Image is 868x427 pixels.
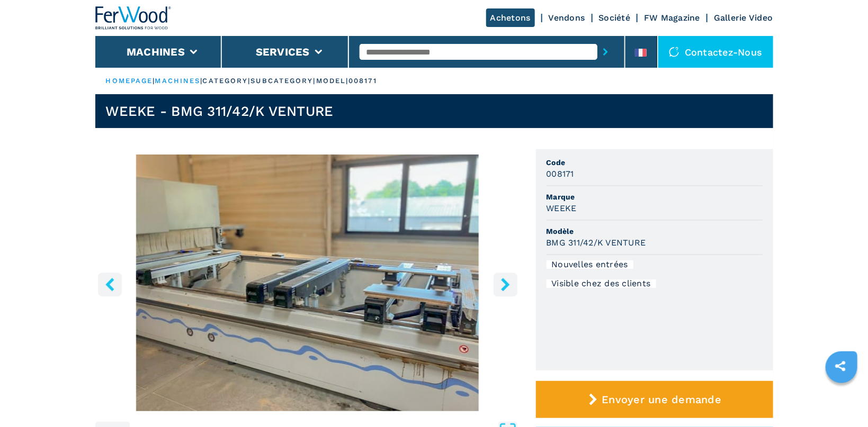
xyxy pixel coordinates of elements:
a: HOMEPAGE [106,77,153,85]
span: Envoyer une demande [602,393,721,406]
p: model | [316,76,349,86]
img: Contactez-nous [669,47,679,57]
button: Envoyer une demande [536,381,773,418]
button: Machines [127,46,185,58]
h1: WEEKE - BMG 311/42/K VENTURE [106,103,334,120]
p: 008171 [348,76,377,86]
a: sharethis [827,353,854,379]
a: machines [155,77,201,85]
img: Centre d'usinage à ventouses WEEKE BMG 311/42/K VENTURE [95,155,520,411]
div: Nouvelles entrées [547,260,633,269]
span: | [200,77,202,85]
span: | [153,77,155,85]
h3: BMG 311/42/K VENTURE [547,237,646,249]
span: Marque [547,192,763,202]
a: Vendons [549,13,585,23]
button: right-button [494,272,517,296]
span: Modèle [547,226,763,237]
img: Ferwood [95,6,172,30]
span: Code [547,157,763,168]
h3: 008171 [547,168,575,180]
div: Go to Slide 3 [95,155,520,411]
a: Achetons [486,8,535,27]
a: Société [599,13,631,23]
a: Gallerie Video [714,13,773,23]
p: category | [203,76,251,86]
button: submit-button [597,40,614,64]
div: Contactez-nous [658,36,773,68]
button: left-button [98,272,122,296]
a: FW Magazine [644,13,700,23]
iframe: Chat [823,379,860,419]
h3: WEEKE [547,202,577,214]
p: subcategory | [250,76,316,86]
button: Services [256,46,310,58]
div: Visible chez des clients [547,279,656,288]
